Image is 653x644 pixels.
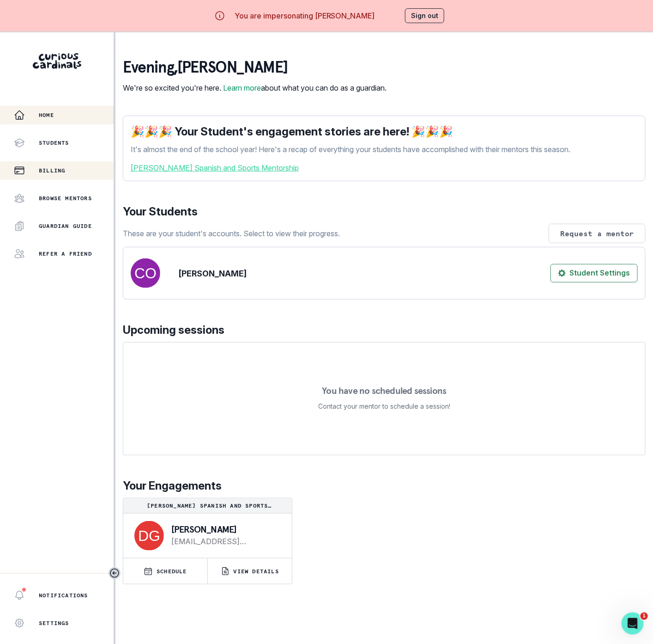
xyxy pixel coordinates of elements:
[33,53,81,69] img: Curious Cardinals Logo
[39,139,69,147] p: Students
[131,144,638,155] p: It's almost the end of the school year! Here's a recap of everything your students have accomplis...
[550,264,638,282] button: Student Settings
[318,401,450,412] p: Contact your mentor to schedule a session!
[123,478,646,494] p: Your Engagements
[127,502,288,509] p: [PERSON_NAME] Spanish and Sports Mentorship
[549,224,646,243] button: Request a mentor
[39,195,92,202] p: Browse Mentors
[235,10,375,21] p: You are impersonating [PERSON_NAME]
[234,568,279,575] p: VIEW DETAILS
[622,613,644,635] iframe: Intercom live chat
[641,613,648,620] span: 1
[134,521,164,551] img: svg
[39,167,65,174] p: Billing
[123,558,207,584] button: SCHEDULE
[208,558,292,584] button: VIEW DETAILS
[123,203,646,220] p: Your Students
[123,82,387,93] p: We're so excited you're here. about what you can do as a guardian.
[39,222,92,230] p: Guardian Guide
[39,111,54,119] p: Home
[39,619,69,627] p: Settings
[223,83,261,92] a: Learn more
[39,250,92,258] p: Refer a friend
[179,267,247,280] p: [PERSON_NAME]
[123,58,387,77] p: evening , [PERSON_NAME]
[171,536,277,547] a: [EMAIL_ADDRESS][DOMAIN_NAME]
[109,567,121,579] button: Toggle sidebar
[131,123,638,140] p: 🎉🎉🎉 Your Student's engagement stories are here! 🎉🎉🎉
[131,258,160,288] img: svg
[131,162,638,173] a: [PERSON_NAME] Spanish and Sports Mentorship
[171,525,277,534] p: [PERSON_NAME]
[322,386,446,395] p: You have no scheduled sessions
[405,8,444,23] button: Sign out
[157,568,187,575] p: SCHEDULE
[123,322,646,338] p: Upcoming sessions
[39,592,88,599] p: Notifications
[123,228,340,239] p: These are your student's accounts. Select to view their progress.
